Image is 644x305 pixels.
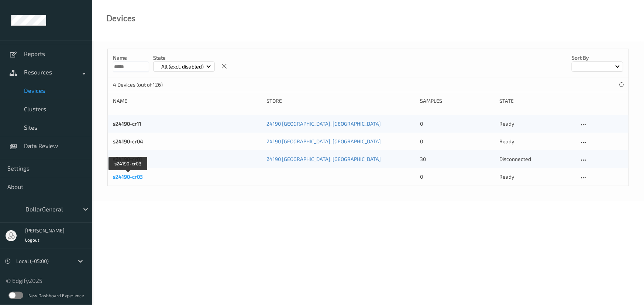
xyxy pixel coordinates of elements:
p: Sort by [572,54,623,62]
a: s24190-cr04 [113,138,143,144]
a: s24190-cr01 [113,156,142,162]
a: s24190-cr03 [113,173,143,180]
a: 24190 [GEOGRAPHIC_DATA], [GEOGRAPHIC_DATA] [266,120,381,127]
p: All (excl. disabled) [159,63,206,70]
p: Name [113,54,149,62]
p: ready [499,173,574,180]
a: s24190-cr11 [113,120,141,127]
div: Devices [106,15,135,22]
div: Store [266,97,415,105]
p: State [153,54,215,62]
div: State [499,97,574,105]
div: 0 [420,173,494,180]
div: 0 [420,120,494,127]
p: ready [499,138,574,145]
a: 24190 [GEOGRAPHIC_DATA], [GEOGRAPHIC_DATA] [266,138,381,144]
a: 24190 [GEOGRAPHIC_DATA], [GEOGRAPHIC_DATA] [266,156,381,162]
div: Name [113,97,261,105]
div: Samples [420,97,494,105]
div: 0 [420,138,494,145]
div: 30 [420,155,494,163]
p: 4 Devices (out of 126) [113,81,168,88]
p: disconnected [499,155,574,163]
p: ready [499,120,574,127]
